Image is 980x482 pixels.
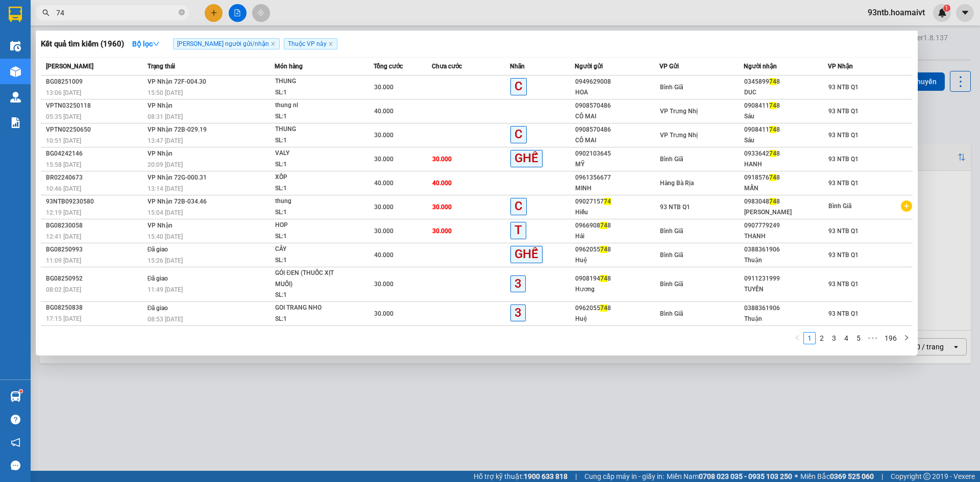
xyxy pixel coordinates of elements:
[46,315,81,322] span: 17:15 [DATE]
[148,150,173,157] span: VP Nhận
[660,108,698,115] span: VP Trưng Nhị
[374,281,394,288] span: 30.000
[148,305,168,312] span: Đã giao
[46,209,81,216] span: 12:19 [DATE]
[510,126,527,143] span: C
[41,39,124,49] h3: Kết quả tìm kiếm ( 1960 )
[5,5,148,24] li: Hoa Mai
[5,57,12,64] span: environment
[744,148,827,159] div: 0933642 8
[11,415,20,424] span: question-circle
[804,333,815,344] a: 1
[575,172,658,183] div: 0961356677
[769,198,776,205] span: 74
[275,314,352,325] div: SL: 1
[374,132,394,139] span: 30.000
[575,77,658,87] div: 0949629008
[744,100,827,111] div: 0908411 8
[275,148,352,159] div: VALY
[153,40,160,47] span: down
[510,78,527,95] span: C
[275,159,352,170] div: SL: 1
[46,257,81,264] span: 11:09 [DATE]
[275,255,352,266] div: SL: 1
[575,314,658,324] div: Huệ
[148,63,175,70] span: Trạng thái
[275,302,352,314] div: GOI TRANG NHO
[432,227,452,235] span: 30.000
[275,244,352,255] div: CÂY
[575,183,658,194] div: MINH
[744,255,827,266] div: Thuận
[46,196,144,207] div: 93NTB09230580
[10,117,21,128] img: solution-icon
[769,150,776,157] span: 74
[46,124,144,135] div: VPTN02250650
[575,231,658,242] div: Hải
[70,56,135,75] b: 154/1 Bình Giã, P 8
[865,332,881,344] li: Next 5 Pages
[575,111,658,122] div: CÔ MAI
[510,63,525,70] span: Nhãn
[900,332,913,344] button: right
[900,332,913,344] li: Next Page
[744,303,827,314] div: 0388361906
[660,84,683,91] span: Bình Giã
[816,333,827,344] a: 2
[852,332,865,344] li: 5
[660,156,683,163] span: Bình Giã
[853,333,864,344] a: 5
[828,332,840,344] li: 3
[575,100,658,111] div: 0908570486
[374,204,394,211] span: 30.000
[148,185,183,192] span: 13:14 [DATE]
[124,36,168,52] button: Bộ lọcdown
[432,156,452,163] span: 30.000
[46,244,144,255] div: BG08250993
[148,113,183,120] span: 08:31 [DATE]
[828,84,859,91] span: 93 NTB Q1
[659,63,679,70] span: VP Gửi
[179,8,185,18] span: close-circle
[744,231,827,242] div: THANH
[575,255,658,266] div: Huệ
[275,231,352,242] div: SL: 1
[148,161,183,168] span: 20:09 [DATE]
[432,63,462,70] span: Chưa cước
[803,332,816,344] li: 1
[744,87,827,98] div: DUC
[744,284,827,295] div: TUYẾN
[9,7,22,22] img: logo-vxr
[5,5,41,41] img: logo.jpg
[575,148,658,159] div: 0902103645
[46,161,81,168] span: 15:58 [DATE]
[881,332,900,344] li: 196
[46,137,81,144] span: 10:51 [DATE]
[744,111,827,122] div: Sáu
[148,246,168,253] span: Đã giao
[148,78,206,85] span: VP Nhận 72F-004.30
[10,41,21,52] img: warehouse-icon
[179,9,185,15] span: close-circle
[132,40,160,48] strong: Bộ lọc
[510,275,526,292] span: 3
[275,111,352,122] div: SL: 1
[275,183,352,194] div: SL: 1
[148,198,207,205] span: VP Nhận 72B-034.46
[46,100,144,111] div: VPTN03250118
[604,198,611,205] span: 74
[10,66,21,77] img: warehouse-icon
[828,156,859,163] span: 93 NTB Q1
[840,332,852,344] li: 4
[510,246,543,263] span: GHẾ
[600,305,607,312] span: 74
[769,102,776,109] span: 74
[148,126,207,133] span: VP Nhận 72B-029.19
[284,38,337,49] span: Thuộc VP này
[660,204,690,211] span: 93 NTB Q1
[374,156,394,163] span: 30.000
[374,108,394,115] span: 40.000
[46,286,81,293] span: 08:02 [DATE]
[744,159,827,170] div: HANH
[275,76,352,87] div: THUNG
